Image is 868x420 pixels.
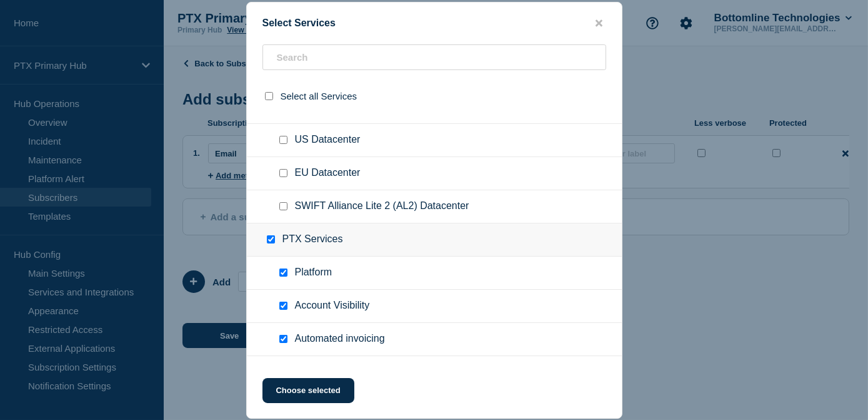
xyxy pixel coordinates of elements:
span: SWIFT Alliance Lite 2 (AL2) Datacenter [295,200,469,213]
input: PTX Services checkbox [267,235,275,243]
input: US Datacenter checkbox [279,136,287,144]
span: EU Datacenter [295,167,361,180]
div: Select Services [247,18,622,29]
span: Account Visibility [295,300,370,312]
button: close button [592,18,606,29]
div: PTX Services [247,223,622,257]
input: EU Datacenter checkbox [279,169,287,177]
span: US Datacenter [295,134,361,146]
input: Search [262,44,606,70]
span: Select all Services [281,91,357,101]
input: Platform checkbox [279,269,287,277]
span: Automated invoicing [295,333,385,346]
input: Account Visibility checkbox [279,302,287,310]
input: SWIFT Alliance Lite 2 (AL2) Datacenter checkbox [279,202,287,210]
input: Automated invoicing checkbox [279,335,287,343]
button: Choose selected [262,378,354,403]
span: Platform [295,267,332,279]
input: select all checkbox [265,92,273,100]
